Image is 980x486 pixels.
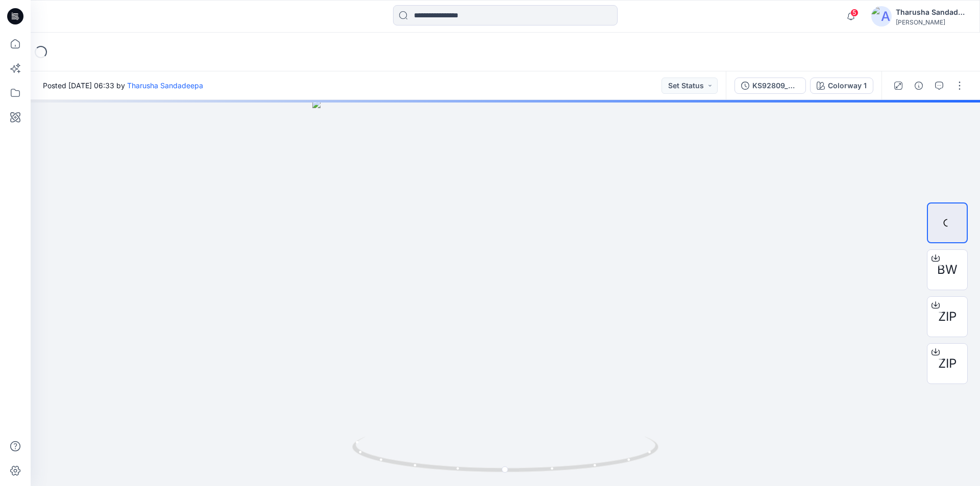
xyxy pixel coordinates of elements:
[43,80,203,91] span: Posted [DATE] 06:33 by
[850,9,859,17] span: 5
[938,354,957,373] span: ZIP
[911,78,927,94] button: Details
[752,80,799,91] div: KS92809_DEVELOPMENT
[127,81,203,90] a: Tharusha Sandadeepa
[896,6,967,18] div: Tharusha Sandadeepa
[810,78,873,94] button: Colorway 1
[871,6,892,27] img: avatar
[828,80,867,91] div: Colorway 1
[734,78,806,94] button: KS92809_DEVELOPMENT
[937,261,958,279] span: BW
[938,308,957,326] span: ZIP
[896,18,967,26] div: [PERSON_NAME]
